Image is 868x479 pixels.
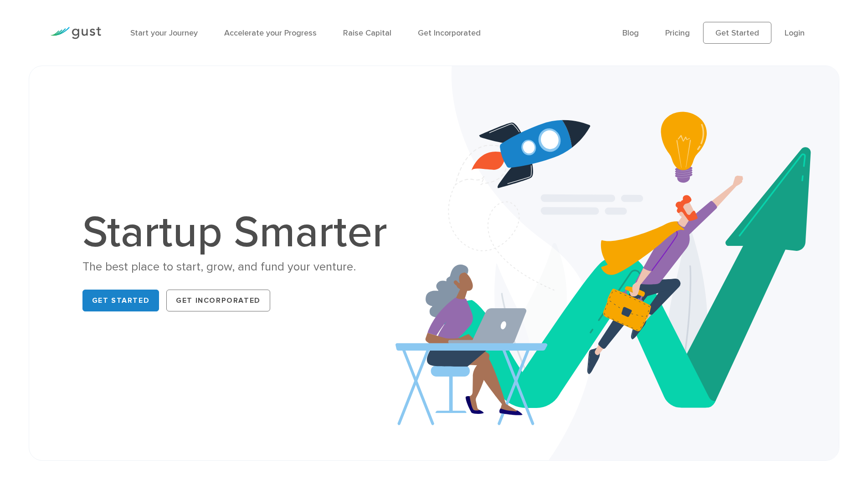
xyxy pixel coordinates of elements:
[665,28,690,38] a: Pricing
[50,27,101,39] img: Gust Logo
[130,28,198,38] a: Start your Journey
[224,28,317,38] a: Accelerate your Progress
[82,290,159,311] a: Get Started
[395,66,839,460] img: Startup Smarter Hero
[622,28,639,38] a: Blog
[82,211,397,255] h1: Startup Smarter
[785,28,805,38] a: Login
[166,290,270,311] a: Get Incorporated
[703,22,771,44] a: Get Started
[82,259,397,275] div: The best place to start, grow, and fund your venture.
[418,28,481,38] a: Get Incorporated
[343,28,391,38] a: Raise Capital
